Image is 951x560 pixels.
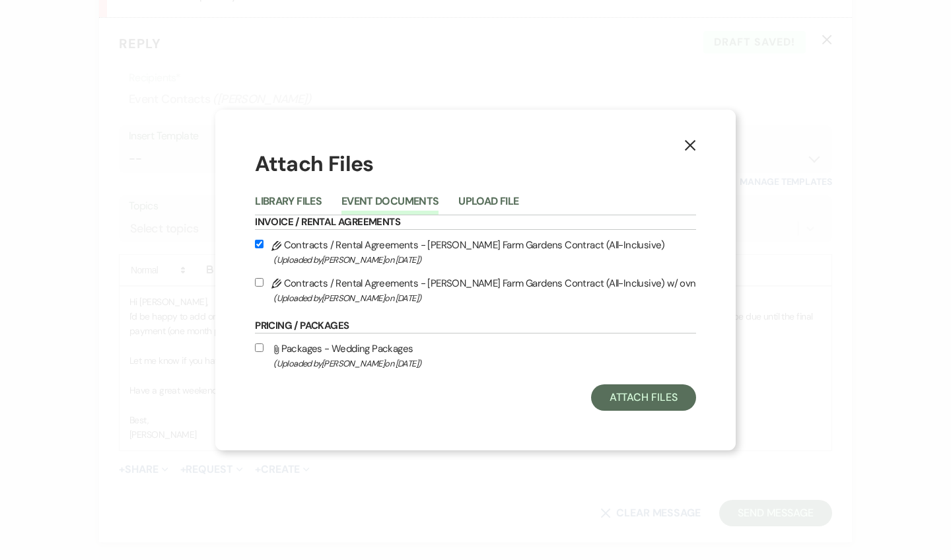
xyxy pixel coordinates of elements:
[591,384,696,411] button: Attach Files
[255,278,264,287] input: Contracts / Rental Agreements - [PERSON_NAME] Farm Gardens Contract (All-Inclusive) w/ ovn(Upload...
[255,340,695,371] label: Packages - Wedding Packages
[255,215,695,230] h6: Invoice / Rental Agreements
[255,275,695,306] label: Contracts / Rental Agreements - [PERSON_NAME] Farm Gardens Contract (All-Inclusive) w/ ovn
[255,319,695,333] h6: Pricing / Packages
[255,343,264,352] input: Packages - Wedding Packages(Uploaded by[PERSON_NAME]on [DATE])
[273,252,695,267] span: (Uploaded by [PERSON_NAME] on [DATE] )
[273,291,695,306] span: (Uploaded by [PERSON_NAME] on [DATE] )
[255,240,264,248] input: Contracts / Rental Agreements - [PERSON_NAME] Farm Gardens Contract (All-Inclusive)(Uploaded by[P...
[255,149,695,179] h1: Attach Files
[341,196,439,215] button: Event Documents
[255,196,322,215] button: Library Files
[255,236,695,267] label: Contracts / Rental Agreements - [PERSON_NAME] Farm Gardens Contract (All-Inclusive)
[458,196,518,215] button: Upload File
[273,356,695,371] span: (Uploaded by [PERSON_NAME] on [DATE] )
